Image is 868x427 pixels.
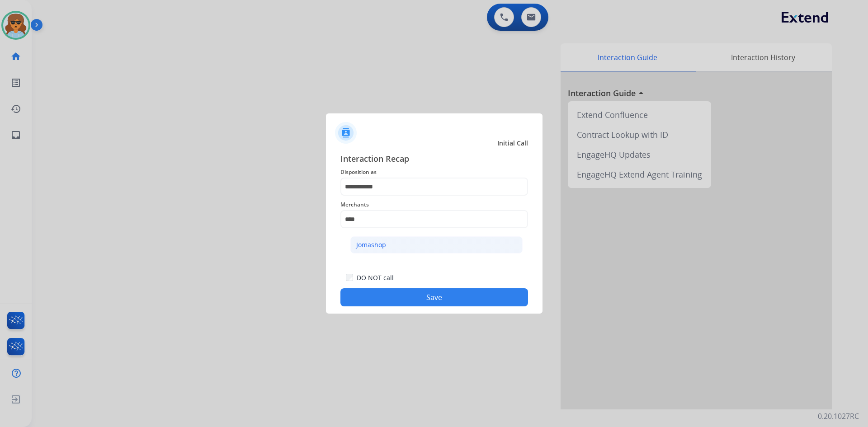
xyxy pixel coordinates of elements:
[356,240,386,249] div: Jomashop
[340,288,528,306] button: Save
[340,152,528,167] span: Interaction Recap
[340,199,528,210] span: Merchants
[818,411,859,422] p: 0.20.1027RC
[497,139,528,148] span: Initial Call
[335,122,357,144] img: contactIcon
[357,273,394,282] label: DO NOT call
[340,167,528,178] span: Disposition as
